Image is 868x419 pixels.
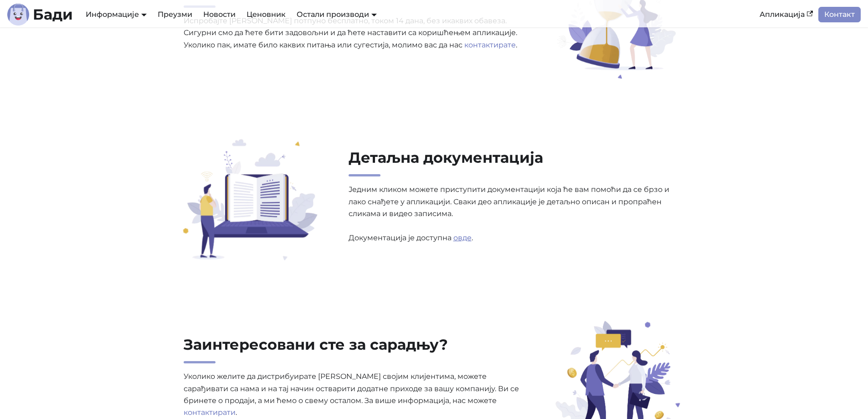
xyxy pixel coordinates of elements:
a: Новости [198,7,241,22]
p: Уколико желите да дистрибуирате [PERSON_NAME] својим клијентима, можете сарађивати са нама и на т... [184,371,520,419]
a: Преузми [152,7,198,22]
p: Испробајте [PERSON_NAME] потпуно бесплатно, током 14 дана, без икаквих обавеза. Сигурни смо да ће... [184,15,520,51]
img: Детаљна документација [180,137,322,261]
b: Бади [33,7,73,22]
a: Апликација [754,7,818,22]
h2: Детаљна документација [349,149,685,176]
a: контактирати [184,408,236,417]
a: Остали производи [297,10,377,19]
a: овде [453,233,472,242]
h2: Заинтересовани сте за сарадњу? [184,336,520,363]
a: Ценовник [241,7,291,22]
img: Лого [7,4,29,26]
p: Једним кликом можете приступити документацији која ће вам помоћи да се брзо и лако снађете у апли... [349,184,685,244]
a: Информације [86,10,147,19]
a: ЛогоБади [7,4,73,26]
a: контактирате [464,41,516,49]
a: Контакт [818,7,861,22]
